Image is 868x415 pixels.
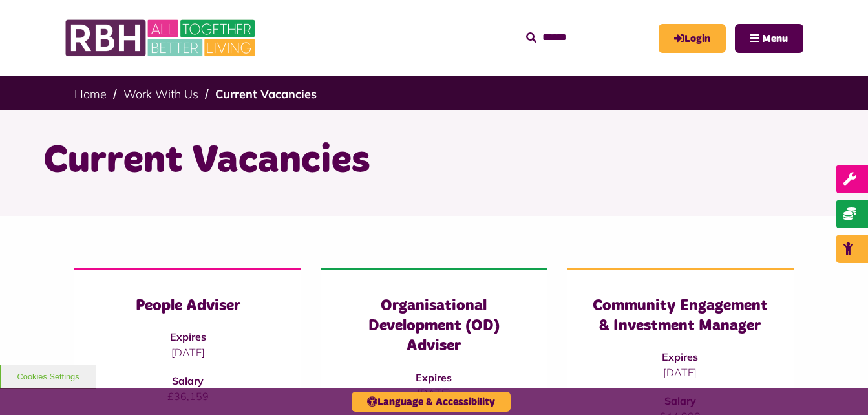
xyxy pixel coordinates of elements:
button: Navigation [735,24,803,53]
h3: People Adviser [100,296,275,316]
p: [DATE] [346,385,522,401]
iframe: Netcall Web Assistant for live chat [810,357,868,415]
a: MyRBH [659,24,726,53]
a: Work With Us [123,87,198,101]
p: [DATE] [100,345,275,360]
button: Language & Accessibility [352,392,511,412]
a: Home [74,87,107,101]
strong: Expires [662,350,698,363]
strong: Salary [172,374,204,387]
h3: Organisational Development (OD) Adviser [346,296,522,357]
strong: Expires [170,330,206,343]
h3: Community Engagement & Investment Manager [593,296,768,336]
strong: Expires [416,371,452,384]
h1: Current Vacancies [43,136,825,186]
p: [DATE] [593,365,768,380]
span: Menu [762,34,788,44]
img: RBH [65,13,259,63]
a: Current Vacancies [215,87,317,101]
